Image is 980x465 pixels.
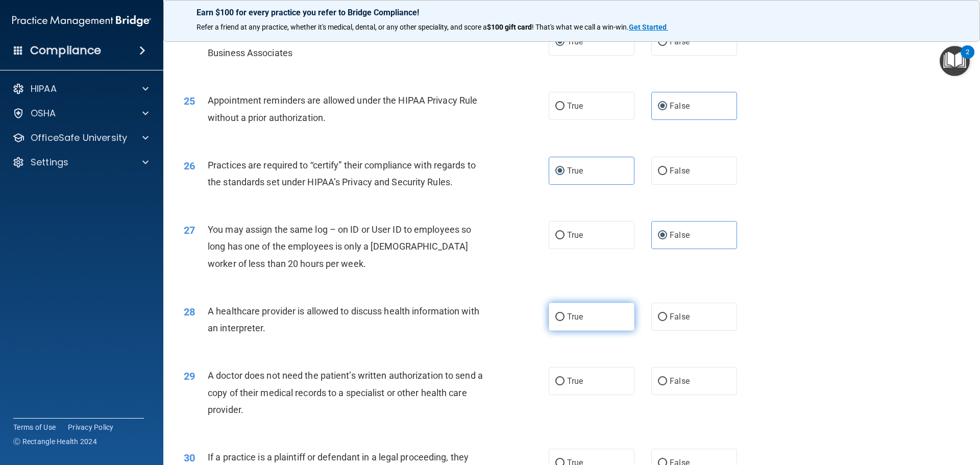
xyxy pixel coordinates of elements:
[12,107,149,119] a: OSHA
[658,378,667,385] input: False
[629,23,667,31] strong: Get Started
[567,101,583,111] span: True
[658,38,667,46] input: False
[555,103,565,110] input: True
[184,160,195,172] span: 26
[208,95,477,123] span: Appointment reminders are allowed under the HIPAA Privacy Rule without a prior authorization.
[670,166,690,176] span: False
[12,83,149,95] a: HIPAA
[532,23,629,31] span: ! That's what we call a win-win.
[31,83,57,95] p: HIPAA
[30,43,101,58] h4: Compliance
[208,160,476,187] span: Practices are required to “certify” their compliance with regards to the standards set under HIPA...
[670,37,690,46] span: False
[13,436,97,447] span: Ⓒ Rectangle Health 2024
[184,370,195,382] span: 29
[184,452,195,464] span: 30
[658,103,667,110] input: False
[670,312,690,322] span: False
[555,313,565,321] input: True
[68,422,114,432] a: Privacy Policy
[197,8,947,17] p: Earn $100 for every practice you refer to Bridge Compliance!
[12,156,149,168] a: Settings
[966,52,969,65] div: 2
[658,313,667,321] input: False
[184,306,195,318] span: 28
[555,38,565,46] input: True
[12,132,149,144] a: OfficeSafe University
[31,156,68,168] p: Settings
[658,167,667,175] input: False
[658,232,667,239] input: False
[555,232,565,239] input: True
[31,107,56,119] p: OSHA
[670,376,690,386] span: False
[197,23,487,31] span: Refer a friend at any practice, whether it's medical, dental, or any other speciality, and score a
[555,167,565,175] input: True
[567,37,583,46] span: True
[31,132,127,144] p: OfficeSafe University
[940,46,970,76] button: Open Resource Center, 2 new notifications
[184,224,195,236] span: 27
[208,306,479,333] span: A healthcare provider is allowed to discuss health information with an interpreter.
[184,31,195,43] span: 24
[208,370,483,414] span: A doctor does not need the patient’s written authorization to send a copy of their medical record...
[487,23,532,31] strong: $100 gift card
[12,11,151,31] img: PMB logo
[670,101,690,111] span: False
[629,23,668,31] a: Get Started
[184,95,195,107] span: 25
[208,224,471,268] span: You may assign the same log – on ID or User ID to employees so long has one of the employees is o...
[567,376,583,386] span: True
[670,230,690,240] span: False
[13,422,56,432] a: Terms of Use
[567,312,583,322] span: True
[567,166,583,176] span: True
[567,230,583,240] span: True
[555,378,565,385] input: True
